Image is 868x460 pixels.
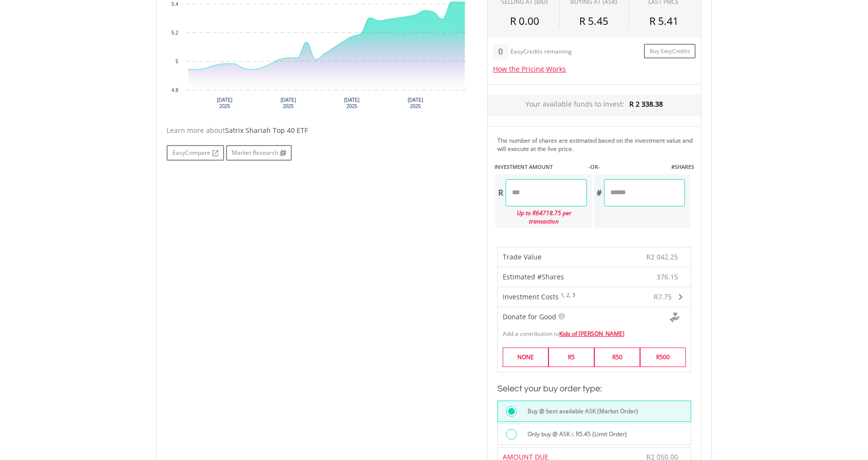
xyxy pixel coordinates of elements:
[495,206,587,228] div: Up to R64718.75 per transaction
[217,97,233,109] text: [DATE] 2025
[493,64,566,74] a: How the Pricing Works
[171,30,178,36] text: 5.2
[281,97,296,109] text: [DATE] 2025
[594,179,604,206] div: #
[503,312,556,321] span: Donate for Good
[548,348,594,367] label: R5
[488,94,701,116] div: Your available funds to invest:
[561,292,575,298] sup: 1, 2, 3
[493,44,508,59] div: 0
[175,59,178,64] text: 5
[522,406,638,417] label: Buy @ best available ASK (Market Order)
[226,145,292,161] a: Market Research
[171,1,178,7] text: 5.4
[579,14,608,28] span: R 5.45
[588,163,600,171] label: -OR-
[649,14,679,28] span: R 5.41
[640,348,686,367] label: R500
[510,14,539,28] span: R 0.00
[671,163,694,171] label: #SHARES
[494,163,553,171] label: INVESTMENT AMOUNT
[657,272,678,282] span: 376.15
[503,348,548,367] label: NONE
[646,252,678,261] span: R2 042.25
[171,88,178,93] text: 4.8
[559,330,624,338] a: Kids of [PERSON_NAME]
[408,97,423,109] text: [DATE] 2025
[495,179,506,206] div: R
[497,382,691,396] h3: Select your buy order type:
[503,292,559,301] span: Investment Costs
[498,325,691,338] div: Add a contribution to
[654,292,672,301] span: R7.75
[503,272,564,281] span: Estimated #Shares
[225,126,308,135] span: Satrix Shariah Top 40 ETF
[522,429,627,440] label: Only buy @ ASK ≤ R5.45 (Limit Order)
[167,126,472,135] div: Learn more about
[670,313,679,322] img: Donte For Good
[644,44,696,59] a: Buy EasyCredits
[503,252,542,261] span: Trade Value
[594,348,640,367] label: R50
[510,48,572,56] div: EasyCredits remaining
[629,99,663,109] span: R 2 338.38
[344,97,360,109] text: [DATE] 2025
[167,145,224,161] a: EasyCompare
[497,136,697,153] div: The number of shares are estimated based on the investment value and will execute at the live price.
